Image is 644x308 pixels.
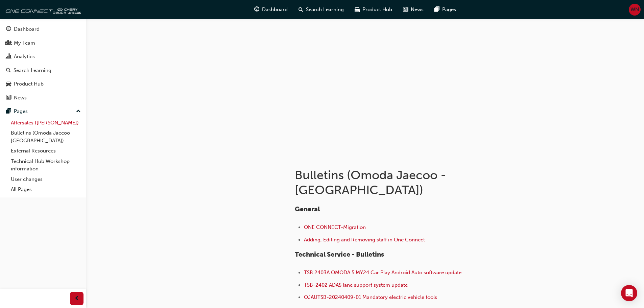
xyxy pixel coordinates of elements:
a: search-iconSearch Learning [293,3,349,17]
a: Bulletins (Omoda Jaecoo - [GEOGRAPHIC_DATA]) [8,128,84,146]
a: Aftersales ([PERSON_NAME]) [8,118,84,128]
span: prev-icon [74,294,79,303]
a: OJAUTSB-20240409-01 Mandatory electric vehicle tools [304,294,437,300]
span: people-icon [6,40,11,46]
a: All Pages [8,184,84,195]
a: news-iconNews [398,3,429,17]
div: My Team [14,39,35,47]
h1: Bulletins (Omoda Jaecoo - [GEOGRAPHIC_DATA]) [295,168,517,197]
a: Adding, Editing and Removing staff in One Connect [304,237,425,243]
span: news-icon [403,5,408,14]
span: General [295,205,320,213]
div: Analytics [14,53,35,61]
span: Product Hub [362,6,392,14]
span: pages-icon [434,5,439,14]
a: pages-iconPages [429,3,461,17]
span: car-icon [6,81,11,87]
button: Pages [3,105,84,118]
div: Pages [14,108,28,115]
div: Dashboard [14,25,40,33]
a: Product Hub [3,78,84,90]
span: chart-icon [6,54,11,60]
div: Search Learning [14,67,51,74]
span: Technical Service - Bulletins [295,251,384,258]
span: Search Learning [306,6,344,14]
a: car-iconProduct Hub [349,3,398,17]
a: ONE CONNECT-Migration [304,224,366,230]
span: up-icon [76,107,81,116]
a: Technical Hub Workshop information [8,156,84,174]
span: guage-icon [6,26,11,32]
span: Dashboard [262,6,288,14]
span: search-icon [6,68,11,74]
div: Open Intercom Messenger [621,285,637,301]
span: search-icon [299,5,303,14]
a: Dashboard [3,23,84,35]
a: Analytics [3,50,84,63]
button: DashboardMy TeamAnalyticsSearch LearningProduct HubNews [3,22,84,105]
div: Product Hub [14,80,44,88]
a: Search Learning [3,64,84,77]
span: Pages [442,6,456,14]
button: WN [629,4,641,16]
span: pages-icon [6,109,11,115]
a: TSB-2402 ADAS lane support system update [304,282,408,288]
span: news-icon [6,95,11,101]
a: My Team [3,37,84,49]
img: oneconnect [3,3,81,16]
a: News [3,92,84,104]
span: guage-icon [254,5,259,14]
a: ​TSB 2403A OMODA 5 MY24 Car Play Android Auto software update [304,269,461,276]
div: News [14,94,27,102]
a: External Resources [8,146,84,156]
a: guage-iconDashboard [249,3,293,17]
span: News [411,6,424,14]
a: User changes [8,174,84,185]
span: TSB 2403A OMODA 5 MY24 Car Play Android Auto software update [304,269,461,276]
span: WN [630,6,639,14]
span: car-icon [355,5,360,14]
